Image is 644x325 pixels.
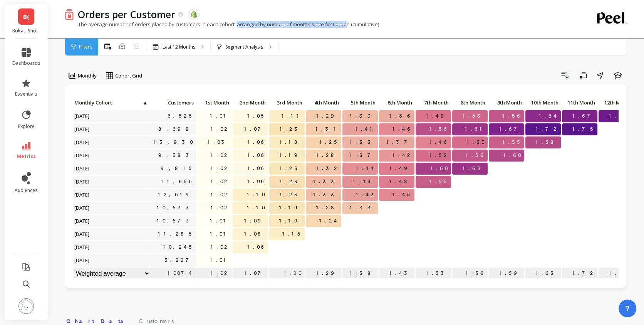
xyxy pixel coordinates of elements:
span: 1.49 [424,110,451,122]
span: 1.37 [348,150,378,161]
span: 1.06 [246,176,268,187]
span: [DATE] [73,163,92,174]
span: Monthly Cohort [74,99,142,106]
span: 1.07 [243,123,268,135]
span: 1.23 [278,189,305,200]
a: 11,285 [156,228,196,240]
span: 1.56 [464,150,488,161]
span: Customers [139,317,174,325]
span: 11th Month [563,99,595,106]
span: ? [625,303,630,314]
img: header icon [65,8,74,20]
span: 1.02 [209,241,231,253]
span: audiences [15,187,38,194]
div: Toggle SortBy [598,97,635,109]
span: 4th Month [307,99,339,106]
p: 1.72 [562,268,597,279]
p: 2nd Month [233,97,268,108]
p: 7th Month [416,97,451,108]
p: 6th Month [379,97,414,108]
p: Customers [150,97,196,108]
p: 12th Month [599,97,634,108]
p: 1.38 [342,268,378,279]
span: 12th Month [600,99,632,106]
div: Toggle SortBy [379,97,415,109]
p: 1.56 [452,268,488,279]
span: 1.52 [428,150,451,161]
span: 1.02 [209,123,231,135]
p: 4th Month [306,97,341,108]
span: 1.61 [463,123,488,135]
span: [DATE] [73,150,92,161]
span: 1.18 [278,136,305,148]
p: 1.63 [525,268,561,279]
p: 10th Month [525,97,561,108]
span: 1.23 [278,176,305,187]
span: [DATE] [73,189,92,200]
span: 1.06 [246,150,268,161]
div: Toggle SortBy [305,97,342,109]
span: [DATE] [73,110,92,122]
span: 1.60 [502,150,524,161]
span: 3rd Month [271,99,302,106]
span: 1.28 [315,150,341,161]
span: 1.42 [391,150,414,161]
span: essentials [15,91,37,97]
p: 8th Month [452,97,488,108]
span: 9th Month [490,99,522,106]
span: 1.08 [243,228,268,240]
span: 1.55 [428,176,451,187]
span: 5th Month [344,99,376,106]
p: 1.53 [416,268,451,279]
span: 1.06 [246,136,268,148]
a: 10,633 [155,202,196,214]
span: 1.06 [246,163,268,174]
span: [DATE] [73,215,92,227]
span: 1.25 [318,136,341,148]
span: 1.23 [278,123,305,135]
span: 1.02 [209,176,231,187]
a: 11,656 [159,176,196,187]
span: 1.53 [461,110,488,122]
span: [DATE] [73,176,92,187]
span: 1.19 [278,150,305,161]
span: 1.01 [208,254,231,266]
span: 1.55 [501,136,524,148]
p: Monthly Cohort [73,97,150,108]
span: 1.46 [391,123,414,135]
span: ▲ [142,99,148,106]
span: [DATE] [73,136,92,148]
div: Toggle SortBy [72,97,109,109]
span: explore [18,123,35,130]
p: 1.69 [599,268,634,279]
button: ? [619,300,636,317]
span: 1.50 [465,136,488,148]
span: 1st Month [198,99,229,106]
span: [DATE] [73,202,92,214]
span: 1.06 [246,241,268,253]
p: The average number of orders placed by customers in each cohort, arranged by number of months sin... [65,21,379,28]
div: Toggle SortBy [525,97,562,109]
p: 11th Month [562,97,597,108]
span: 10th Month [527,99,558,106]
a: 9,583 [157,150,196,161]
span: 7th Month [417,99,449,106]
div: Toggle SortBy [269,97,305,109]
span: 1.33 [312,176,341,187]
span: 1.72 [534,123,561,135]
span: 1.32 [315,163,341,174]
a: 6,525 [166,110,196,122]
span: dashboards [12,60,40,66]
span: 1.23 [278,163,305,174]
div: Toggle SortBy [562,97,598,109]
span: 1.02 [209,150,231,161]
span: 1.48 [388,176,414,187]
span: 1.01 [208,215,231,227]
span: Customers [151,99,194,106]
p: 3rd Month [269,97,305,108]
span: 1.46 [428,136,451,148]
span: 1.60 [429,163,451,174]
span: 1.37 [385,136,414,148]
a: 13,930 [152,136,196,148]
p: 10074 [150,268,196,279]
